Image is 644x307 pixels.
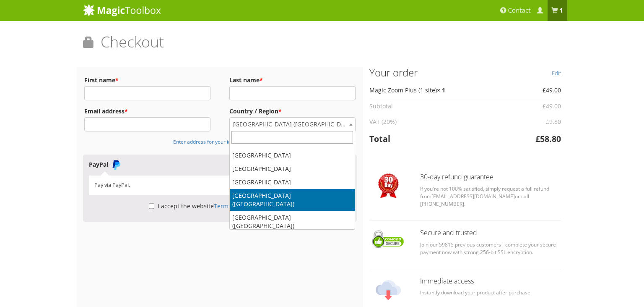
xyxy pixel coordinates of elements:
[229,105,356,117] label: Country / Region
[89,160,121,168] label: PayPal
[230,149,355,162] li: [GEOGRAPHIC_DATA]
[420,185,561,208] p: If you're not 100% satisfied, simply request a full refund from or call [PHONE_NUMBER].
[115,76,119,84] abbr: required
[546,118,561,126] span: 9.80
[83,4,161,16] img: MagicToolbox.com - Image tools for your website
[546,118,549,126] span: £
[543,86,546,94] span: £
[535,133,540,144] span: £
[369,82,509,98] td: Magic Zoom Plus (1 site)
[378,173,399,198] img: Checkout
[552,67,561,79] a: Edit
[278,107,282,115] abbr: required
[94,181,345,189] p: Pay via PayPal.
[369,229,408,249] img: Checkout
[84,74,210,86] label: First name
[173,137,267,145] a: Enter address for your invoice (optional)
[369,98,509,114] th: Subtotal
[149,199,154,213] input: I accept the websiteTermsandPrivacy Policy.*
[84,105,210,117] label: Email address
[230,162,355,176] li: [GEOGRAPHIC_DATA]
[508,6,531,15] span: Contact
[230,176,355,189] li: [GEOGRAPHIC_DATA]
[543,102,561,110] bdi: 49.00
[369,67,561,78] h3: Your order
[535,133,561,144] bdi: 58.80
[559,6,563,15] b: 1
[230,211,355,233] li: [GEOGRAPHIC_DATA] ([GEOGRAPHIC_DATA])
[420,278,561,285] h3: Immediate access
[369,114,509,129] th: VAT (20%)
[125,107,128,115] abbr: required
[369,129,509,148] th: Total
[149,202,285,210] label: I accept the website and .
[420,241,561,256] p: Join our 59815 previous customers - complete your secure payment now with strong 256-bit SSL encr...
[431,193,515,200] a: [EMAIL_ADDRESS][DOMAIN_NAME]
[229,117,356,131] span: Country / Region
[543,86,561,94] bdi: 49.00
[376,278,401,303] img: Checkout
[420,289,561,297] p: Instantly download your product after purchase.
[260,76,263,84] abbr: required
[214,202,231,210] a: Terms
[173,138,267,145] small: Enter address for your invoice (optional)
[229,74,356,86] label: Last name
[111,160,121,170] img: PayPal
[420,229,561,237] h3: Secure and trusted
[420,173,561,181] h3: 30-day refund guarantee
[230,189,355,211] li: [GEOGRAPHIC_DATA] ([GEOGRAPHIC_DATA])
[437,86,445,94] strong: × 1
[543,102,546,110] span: £
[83,34,561,57] h1: Checkout
[230,118,355,131] span: United Kingdom (UK)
